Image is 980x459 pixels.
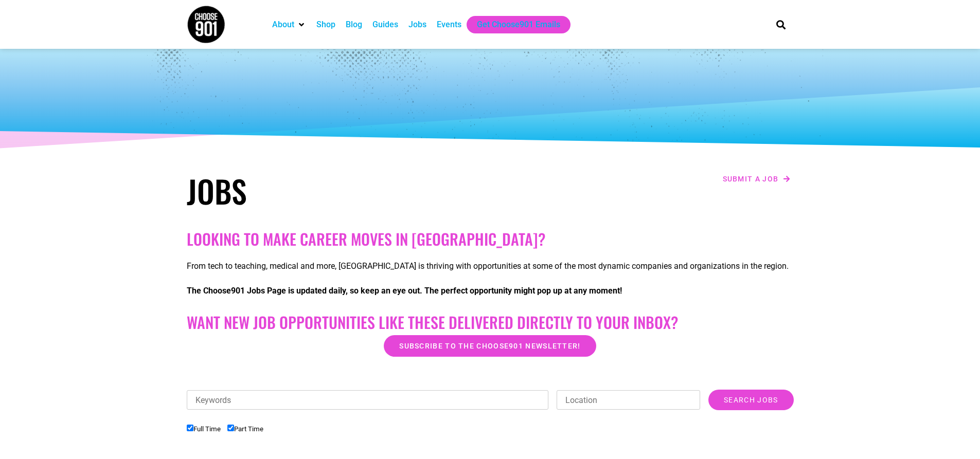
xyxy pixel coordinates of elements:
[437,19,461,31] a: Events
[227,425,234,431] input: Part Time
[272,19,294,31] a: About
[187,230,794,248] h2: Looking to make career moves in [GEOGRAPHIC_DATA]?
[772,16,789,33] div: Search
[267,16,311,33] div: About
[723,175,779,182] span: Submit a job
[477,19,560,31] a: Get Choose901 Emails
[187,425,221,433] label: Full Time
[187,313,794,332] h2: Want New Job Opportunities like these Delivered Directly to your Inbox?
[346,19,362,31] a: Blog
[708,390,793,410] input: Search Jobs
[187,425,193,431] input: Full Time
[384,335,596,357] a: Subscribe to the Choose901 newsletter!
[187,260,794,272] p: From tech to teaching, medical and more, [GEOGRAPHIC_DATA] is thriving with opportunities at some...
[187,390,549,410] input: Keywords
[316,19,335,31] a: Shop
[187,172,485,209] h1: Jobs
[227,425,263,433] label: Part Time
[187,286,622,296] strong: The Choose901 Jobs Page is updated daily, so keep an eye out. The perfect opportunity might pop u...
[372,19,398,31] a: Guides
[267,16,759,33] nav: Main nav
[399,342,580,350] span: Subscribe to the Choose901 newsletter!
[408,19,426,31] a: Jobs
[557,390,700,410] input: Location
[720,172,794,186] a: Submit a job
